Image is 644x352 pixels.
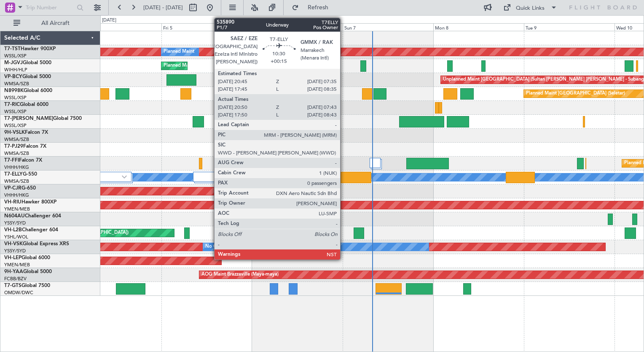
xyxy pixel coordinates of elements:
span: T7-[PERSON_NAME] [4,116,53,121]
div: Tue 9 [524,23,614,31]
span: Refresh [301,5,336,11]
span: N604AU [4,214,25,219]
a: T7-FFIFalcon 7X [4,158,42,163]
a: N604AUChallenger 604 [4,214,61,219]
a: T7-[PERSON_NAME]Global 7500 [4,116,82,121]
a: VH-RIUHawker 800XP [4,200,56,205]
span: VH-RIU [4,200,21,205]
div: Quick Links [516,4,545,13]
span: 9H-VSLK [4,130,25,135]
a: YSHL/WOL [4,234,28,240]
span: VH-VSK [4,241,23,246]
span: [DATE] - [DATE] [143,4,183,11]
a: T7-GTSGlobal 7500 [4,283,50,288]
a: WSSL/XSP [4,122,27,129]
a: VH-L2BChallenger 604 [4,227,58,233]
img: arrow-gray.svg [231,175,236,179]
span: T7-PJ29 [4,144,23,149]
a: M-JGVJGlobal 5000 [4,60,51,65]
span: T7-RIC [4,102,20,107]
span: VH-LEP [4,255,21,260]
a: WMSA/SZB [4,178,29,184]
a: WSSL/XSP [4,53,27,59]
button: All Aircraft [9,16,91,30]
span: M-JGVJ [4,60,23,65]
div: Thu 4 [71,23,161,31]
button: Refresh [288,1,338,14]
a: VHHH/HKG [4,164,29,171]
span: VP-CJR [4,186,21,191]
div: Sat 6 [252,23,343,31]
span: T7-TST [4,46,21,51]
div: No Crew [205,241,225,253]
a: T7-TSTHawker 900XP [4,46,56,51]
div: [DATE] [102,17,116,24]
a: YSSY/SYD [4,220,26,226]
a: WSSL/XSP [4,95,27,101]
button: Quick Links [499,1,561,14]
a: WMSA/SZB [4,150,29,157]
a: VP-BCYGlobal 5000 [4,74,51,79]
div: Fri 5 [161,23,252,31]
a: VH-VSKGlobal Express XRS [4,241,69,246]
a: 9H-YAAGlobal 5000 [4,269,52,274]
a: 9H-VSLKFalcon 7X [4,130,48,135]
a: VP-CJRG-650 [4,186,36,191]
div: Mon 8 [433,23,524,31]
a: N8998KGlobal 6000 [4,88,52,93]
div: Planned Maint [GEOGRAPHIC_DATA] (Seletar) [164,60,263,72]
span: 9H-YAA [4,269,23,274]
a: VH-LEPGlobal 6000 [4,255,50,260]
a: VHHH/HKG [4,192,29,198]
input: Trip Number [26,1,74,14]
a: T7-ELLYG-550 [4,172,37,177]
span: T7-FFI [4,158,19,163]
span: N8998K [4,88,24,93]
div: Planned Maint [164,46,194,58]
div: Sun 7 [343,23,433,31]
a: WIHH/HLP [4,67,27,73]
a: WSSL/XSP [4,108,27,115]
a: WMSA/SZB [4,81,29,87]
img: arrow-gray.svg [122,175,127,179]
span: All Aircraft [22,20,89,26]
div: AOG Maint Brazzaville (Maya-maya) [201,268,279,281]
span: T7-GTS [4,283,21,288]
div: Planned Maint [GEOGRAPHIC_DATA] (Seletar) [526,87,625,100]
span: T7-ELLY [4,172,23,177]
a: FCBB/BZV [4,276,27,282]
a: YSSY/SYD [4,248,26,254]
a: T7-RICGlobal 6000 [4,102,48,107]
span: VH-L2B [4,227,22,233]
a: T7-PJ29Falcon 7X [4,144,46,149]
span: VP-BCY [4,74,22,79]
a: WMSA/SZB [4,136,29,143]
a: YMEN/MEB [4,206,30,212]
a: YMEN/MEB [4,262,30,268]
a: OMDW/DWC [4,290,33,296]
